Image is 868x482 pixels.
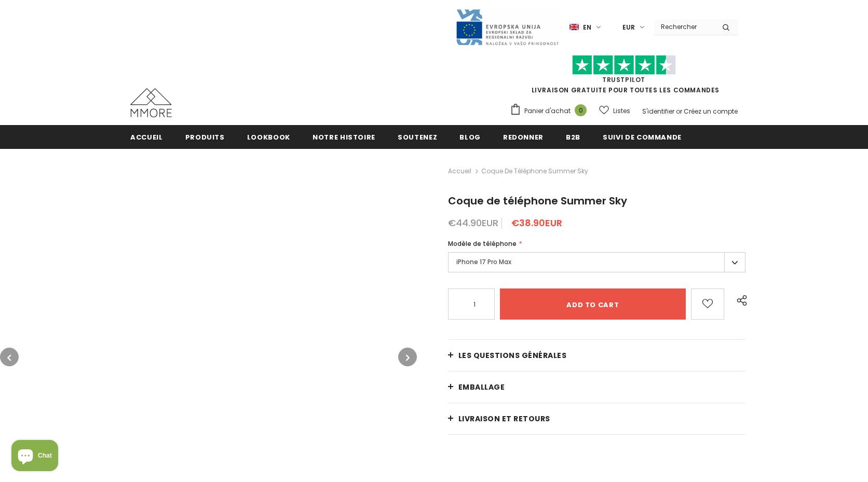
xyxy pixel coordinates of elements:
[247,132,290,142] span: Lookbook
[511,216,562,229] span: €38.90EUR
[458,350,567,361] span: Les questions générales
[130,88,172,117] img: Cas MMORE
[572,55,676,75] img: Faites confiance aux étoiles pilotes
[510,60,738,94] span: LIVRAISON GRATUITE POUR TOUTES LES COMMANDES
[448,165,471,177] a: Accueil
[583,22,591,33] span: en
[8,440,61,474] inbox-online-store-chat: Shopify online store chat
[500,288,686,320] input: Add to cart
[481,165,588,177] span: Coque de téléphone Summer Sky
[603,125,682,148] a: Suivi de commande
[459,125,481,148] a: Blog
[448,340,745,371] a: Les questions générales
[458,414,550,424] span: Livraison et retours
[455,8,559,46] img: Javni Razpis
[569,23,579,32] img: i-lang-1.png
[503,125,544,148] a: Redonner
[448,252,745,272] label: iPhone 17 Pro Max
[503,132,544,142] span: Redonner
[655,19,714,34] input: Search Site
[575,104,587,116] span: 0
[448,216,498,229] span: €44.90EUR
[603,132,682,142] span: Suivi de commande
[448,239,517,248] span: Modèle de téléphone
[448,403,745,434] a: Livraison et retours
[398,125,437,148] a: soutenez
[622,22,635,33] span: EUR
[455,22,559,31] a: Javni Razpis
[684,107,738,116] a: Créez un compte
[613,106,630,116] span: Listes
[510,103,592,119] a: Panier d'achat 0
[448,371,745,403] a: EMBALLAGE
[642,107,674,116] a: S'identifier
[599,102,630,120] a: Listes
[130,125,163,148] a: Accueil
[459,132,481,142] span: Blog
[676,107,682,116] span: or
[313,125,375,148] a: Notre histoire
[458,382,505,392] span: EMBALLAGE
[448,194,627,208] span: Coque de téléphone Summer Sky
[313,132,375,142] span: Notre histoire
[185,132,225,142] span: Produits
[130,132,163,142] span: Accueil
[185,125,225,148] a: Produits
[566,125,580,148] a: B2B
[524,106,571,116] span: Panier d'achat
[566,132,580,142] span: B2B
[398,132,437,142] span: soutenez
[602,75,645,84] a: TrustPilot
[247,125,290,148] a: Lookbook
